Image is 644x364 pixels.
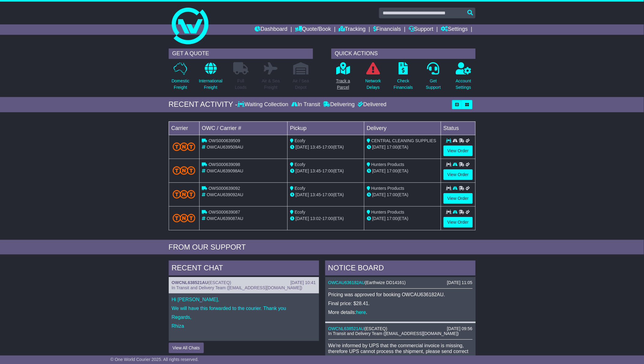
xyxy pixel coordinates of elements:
[288,121,364,135] td: Pickup
[328,326,364,331] a: OWCNL638521AU
[322,216,333,221] span: 17:00
[207,145,243,150] span: OWCAU639509AU
[310,216,321,221] span: 13:02
[233,78,248,91] p: Full Loads
[296,192,309,197] span: [DATE]
[295,24,331,35] a: Quote/Book
[296,145,309,150] span: [DATE]
[443,217,473,228] a: View Order
[372,145,386,150] span: [DATE]
[331,49,476,59] div: QUICK ACTIONS
[322,145,333,150] span: 17:00
[455,62,472,94] a: AccountSettings
[367,215,438,222] div: (ETA)
[371,210,404,214] span: Hunters Products
[295,138,305,143] span: Ecofy
[322,101,356,108] div: Delivering
[328,326,473,331] div: ( )
[366,326,386,331] span: ESCATEQ
[207,168,243,173] span: OWCAU639098AU
[172,285,303,290] span: In Transit and Delivery Team ([EMAIL_ADDRESS][DOMAIN_NAME])
[456,78,471,91] p: Account Settings
[169,49,313,59] div: GET A QUOTE
[443,146,473,156] a: View Order
[172,280,208,285] a: OWCNL638521AU
[367,168,438,174] div: (ETA)
[328,343,473,360] p: We're informed by UPS that the commercial invoice is missing, therefore UPS cannot process the sh...
[172,314,316,320] p: Regards,
[322,192,333,197] span: 17:00
[295,186,305,191] span: Ecofy
[356,310,366,315] a: here
[387,168,398,173] span: 17:00
[372,216,386,221] span: [DATE]
[372,168,386,173] span: [DATE]
[169,100,238,109] div: RECENT ACTIVITY -
[336,62,351,94] a: Track aParcel
[295,210,305,214] span: Ecofy
[210,280,230,285] span: ESCATEQ
[290,280,316,285] div: [DATE] 10:41
[328,301,473,306] p: Final price: $28.41.
[394,78,413,91] p: Check Financials
[426,78,441,91] p: Get Support
[169,343,204,353] button: View All Chats
[262,78,280,91] p: Air & Sea Freight
[207,192,243,197] span: OWCAU639092AU
[169,261,319,277] div: RECENT CHAT
[322,168,333,173] span: 17:00
[310,192,321,197] span: 13:45
[328,331,459,336] span: In Transit and Delivery Team ([EMAIL_ADDRESS][DOMAIN_NAME])
[208,138,240,143] span: OWS000639509
[328,280,473,285] div: ( )
[290,101,322,108] div: In Transit
[172,305,316,311] p: We will have this forwarded to the courier. Thank you
[425,62,441,94] a: GetSupport
[290,192,362,198] div: - (ETA)
[325,261,476,277] div: NOTICE BOARD
[172,297,316,302] p: Hi [PERSON_NAME],
[173,166,196,175] img: TNT_Domestic.png
[169,243,476,252] div: FROM OUR SUPPORT
[290,215,362,222] div: - (ETA)
[296,168,309,173] span: [DATE]
[171,78,189,91] p: Domestic Freight
[356,101,387,108] div: Delivered
[328,280,365,285] a: OWCAU636182AU
[328,292,473,297] p: Pricing was approved for booking OWCAU636182AU.
[208,162,240,167] span: OWS000639098
[295,162,305,167] span: Ecofy
[367,144,438,150] div: (ETA)
[173,190,196,198] img: TNT_Domestic.png
[172,280,316,285] div: ( )
[199,62,223,94] a: InternationalFreight
[310,145,321,150] span: 13:45
[367,192,438,198] div: (ETA)
[339,24,366,35] a: Tracking
[237,101,290,108] div: Waiting Collection
[447,326,472,331] div: [DATE] 09:56
[443,193,473,204] a: View Order
[110,357,199,362] span: © One World Courier 2025. All rights reserved.
[290,168,362,174] div: - (ETA)
[441,121,475,135] td: Status
[310,168,321,173] span: 13:45
[443,169,473,180] a: View Order
[387,145,398,150] span: 17:00
[290,144,362,150] div: - (ETA)
[393,62,413,94] a: CheckFinancials
[447,280,472,285] div: [DATE] 11:05
[208,186,240,191] span: OWS000639092
[441,24,468,35] a: Settings
[296,216,309,221] span: [DATE]
[372,192,386,197] span: [DATE]
[409,24,433,35] a: Support
[171,62,190,94] a: DomesticFreight
[172,323,316,329] p: Rhiza
[387,192,398,197] span: 17:00
[373,24,401,35] a: Financials
[208,210,240,214] span: OWS000639087
[364,121,441,135] td: Delivery
[365,62,381,94] a: NetworkDelays
[365,78,381,91] p: Network Delays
